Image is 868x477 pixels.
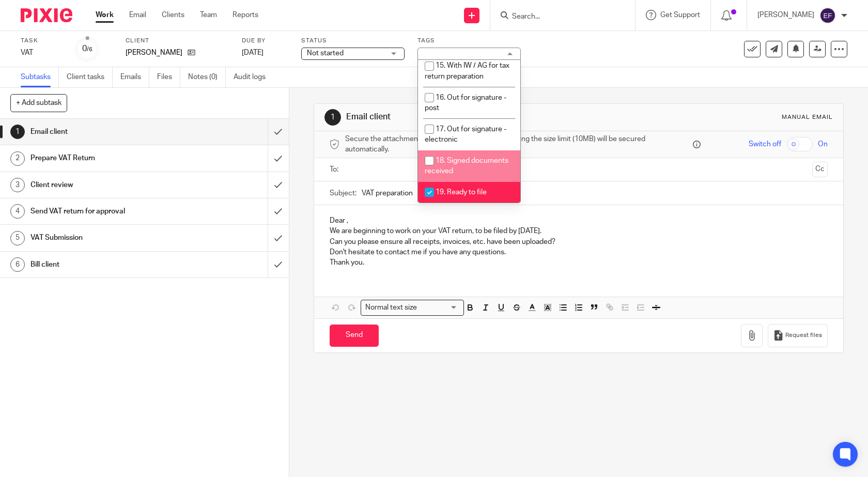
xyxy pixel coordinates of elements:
label: Task [21,37,62,45]
input: Search for option [421,302,458,313]
input: Send [330,325,379,347]
span: Request files [785,331,822,340]
label: Due by [242,37,288,45]
p: Can you please ensure all receipts, invoices, etc. have been uploaded? [330,237,828,247]
label: Subject: [330,188,357,198]
small: /6 [87,47,92,52]
p: Don't hesitate to contact me if you have any questions. [330,247,828,257]
input: Search [511,12,604,22]
span: On [818,139,828,149]
h1: Send VAT return for approval [30,204,182,219]
div: 6 [10,257,25,272]
p: Dear , [330,216,828,226]
label: Client [126,37,229,45]
span: Not started [307,50,344,57]
div: 3 [10,178,25,192]
a: Notes (0) [188,67,226,87]
a: Clients [162,10,184,20]
a: Files [157,67,180,87]
h1: VAT Submission [30,230,182,245]
div: 1 [10,125,25,139]
h1: Bill client [30,257,182,272]
h1: Email client [346,112,600,122]
a: Client tasks [67,67,113,87]
div: Search for option [361,300,464,316]
span: 18. Signed documents received [425,157,508,175]
img: svg%3E [819,7,836,24]
p: [PERSON_NAME] [757,10,814,20]
div: 4 [10,204,25,219]
span: 16. Out for signature - post [425,94,506,112]
span: 17. Out for signature - electronic [425,126,506,144]
a: Work [96,10,114,20]
h1: Prepare VAT Return [30,150,182,166]
span: [DATE] [242,49,263,56]
span: Get Support [660,11,700,19]
a: Team [200,10,217,20]
div: 5 [10,231,25,245]
span: 15. With IW / AG for tax return preparation [425,62,509,80]
p: [PERSON_NAME] [126,48,182,58]
p: We are beginning to work on your VAT return, to be filed by [DATE]. [330,226,828,236]
div: 0 [82,43,92,55]
span: Secure the attachments in this message. Files exceeding the size limit (10MB) will be secured aut... [345,134,691,155]
button: Cc [812,162,828,177]
label: Status [301,37,405,45]
span: 19. Ready to file [436,189,487,196]
div: 2 [10,151,25,166]
h1: Email client [30,124,182,140]
img: Pixie [21,8,72,22]
div: VAT [21,48,62,58]
h1: Client review [30,177,182,193]
a: Emails [120,67,149,87]
a: Email [129,10,146,20]
span: Switch off [749,139,781,149]
div: Manual email [782,113,833,121]
a: Reports [233,10,258,20]
p: Thank you. [330,257,828,268]
span: Normal text size [363,302,420,313]
label: Tags [417,37,521,45]
button: Request files [768,324,828,347]
label: To: [330,164,341,175]
a: Audit logs [234,67,273,87]
button: + Add subtask [10,94,67,112]
div: 1 [324,109,341,126]
a: Subtasks [21,67,59,87]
